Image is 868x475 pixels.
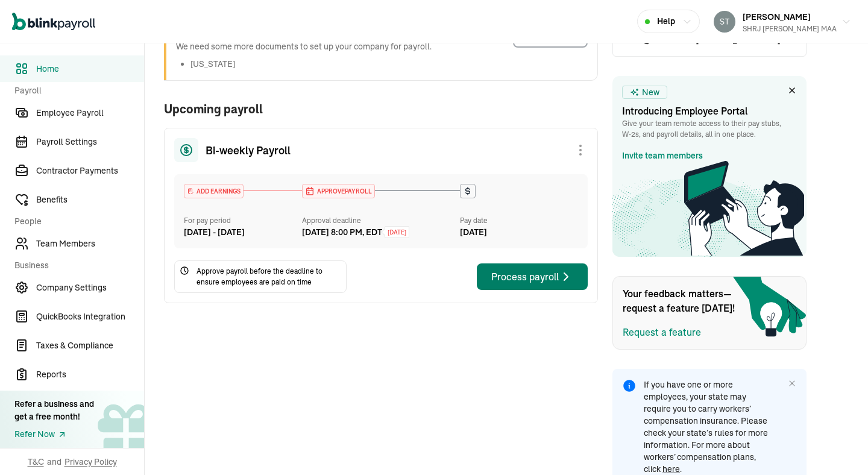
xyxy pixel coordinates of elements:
span: T&C [28,456,44,468]
nav: Global [12,4,95,39]
span: New [642,86,659,99]
span: [DATE] [388,228,406,237]
p: We need some more documents to set up your company for payroll. [176,40,432,53]
span: If you have one or more employees, your state may require you to carry workers’ compensation insu... [644,379,770,475]
p: Give your team remote access to their pay stubs, W‑2s, and payroll details, all in one place. [622,118,797,140]
span: Benefits [36,193,144,206]
span: QuickBooks Integration [36,310,144,323]
div: ADD EARNINGS [184,184,243,198]
span: Employee Payroll [36,107,144,119]
span: Taxes & Compliance [36,339,144,352]
div: Approval deadline [302,215,455,226]
span: Business [14,259,137,272]
span: Payroll Settings [36,136,144,148]
a: Invite team members [622,149,703,162]
span: Privacy Policy [64,456,117,468]
span: Help [657,15,675,28]
button: Request a feature [623,325,701,339]
button: [PERSON_NAME]SHRJ [PERSON_NAME] MAA [709,7,856,37]
span: Home [36,63,144,75]
a: Refer Now [14,428,94,441]
div: Process payroll [491,269,573,284]
span: Bi-weekly Payroll [206,142,291,159]
div: [DATE] - [DATE] [184,226,302,239]
div: SHRJ [PERSON_NAME] MAA [743,24,837,34]
span: Reports [36,368,144,381]
div: For pay period [184,215,302,226]
h3: Introducing Employee Portal [622,104,797,118]
span: [PERSON_NAME] [743,11,811,22]
span: Upcoming payroll [164,100,598,118]
span: Team Members [36,237,144,250]
span: Payroll [14,84,137,97]
li: [US_STATE] [190,58,432,71]
div: Pay date [460,215,578,226]
span: Company Settings [36,282,144,294]
span: People [14,215,137,228]
span: Approve payroll before the deadline to ensure employees are paid on time [197,266,341,288]
button: Help [637,10,700,33]
div: [DATE] 8:00 PM, EDT [302,226,382,239]
div: [DATE] [460,226,578,239]
span: Your feedback matters—request a feature [DATE]! [623,286,743,315]
span: Contractor Payments [36,165,144,177]
iframe: Chat Widget [661,345,868,475]
button: Process payroll [477,263,588,290]
span: APPROVE PAYROLL [315,187,372,196]
div: Refer a business and get a free month! [14,398,94,423]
